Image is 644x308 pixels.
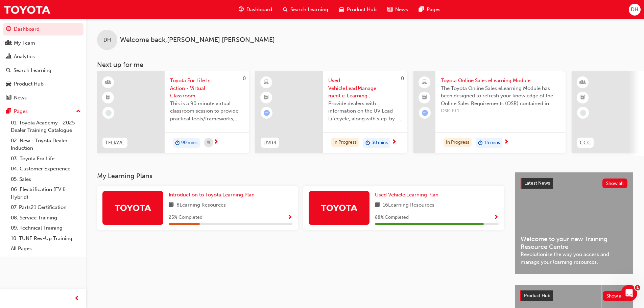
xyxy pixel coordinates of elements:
[105,139,125,147] span: TFLIAVC
[264,78,269,87] span: learningResourceType_ELEARNING-icon
[207,139,210,147] span: calendar-icon
[3,22,84,105] button: DashboardMy TeamAnalyticsSearch LearningProduct HubNews
[391,139,397,145] span: next-icon
[106,78,111,87] span: learningResourceType_INSTRUCTOR_LED-icon
[383,201,434,210] span: 16 Learning Resources
[524,180,550,186] span: Latest News
[8,233,84,244] a: 10. TUNE Rev-Up Training
[175,139,180,147] span: duration-icon
[365,139,370,147] span: duration-icon
[387,5,392,14] span: news-icon
[328,77,402,100] span: Used Vehicle Lead Management e-Learning Module
[328,100,402,123] span: Provide dealers with information on the UV Lead Lifecycle, along with step-by-step instructions f...
[287,215,292,221] span: Show Progress
[413,71,566,153] a: Toyota Online Sales eLearning ModuleThe Toyota Online Sales eLearning Module has been designed to...
[478,139,483,147] span: duration-icon
[339,5,344,14] span: car-icon
[521,251,627,266] span: Revolutionise the way you access and manage your learning resources.
[631,6,638,14] span: DH
[524,293,550,299] span: Product Hub
[494,215,499,221] span: Show Progress
[3,105,84,118] button: Pages
[8,153,84,164] a: 03. Toyota For Life
[6,81,11,87] span: car-icon
[239,5,244,14] span: guage-icon
[6,68,11,74] span: search-icon
[264,93,269,102] span: booktick-icon
[106,93,111,102] span: booktick-icon
[494,213,499,222] button: Show Progress
[176,201,226,210] span: 8 Learning Resources
[3,50,84,63] a: Analytics
[441,77,560,85] span: Toyota Online Sales eLearning Module
[602,179,628,188] button: Show all
[444,138,472,147] div: In Progress
[233,3,278,17] a: guage-iconDashboard
[521,178,627,189] a: Latest NewsShow all
[422,93,427,102] span: booktick-icon
[287,213,292,222] button: Show Progress
[8,223,84,233] a: 09. Technical Training
[263,139,277,147] span: UVR4
[76,107,81,116] span: up-icon
[419,5,424,14] span: pages-icon
[629,4,641,16] button: DH
[8,118,84,136] a: 01. Toyota Academy - 2025 Dealer Training Catalogue
[3,92,84,104] a: News
[181,139,197,147] span: 90 mins
[441,85,560,108] span: The Toyota Online Sales eLearning Module has been designed to refresh your knowledge of the Onlin...
[3,78,84,90] a: Product Hub
[8,213,84,223] a: 08. Service Training
[86,61,644,69] h3: Next up for me
[8,243,84,254] a: All Pages
[375,214,409,221] span: 88 % Completed
[255,71,407,153] a: 0UVR4Used Vehicle Lead Management e-Learning ModuleProvide dealers with information on the UV Lea...
[290,6,328,14] span: Search Learning
[427,6,440,14] span: Pages
[213,139,218,145] span: next-icon
[14,53,35,61] div: Analytics
[243,75,246,81] span: 0
[14,39,35,47] div: My Team
[283,5,288,14] span: search-icon
[8,184,84,202] a: 06. Electrification (EV & Hybrid)
[6,95,11,101] span: news-icon
[422,110,428,116] span: learningRecordVerb_ATTEMPT-icon
[97,71,249,153] a: 0TFLIAVCToyota For Life In Action - Virtual ClassroomThis is a 90 minute virtual classroom sessio...
[170,77,244,100] span: Toyota For Life In Action - Virtual Classroom
[375,192,438,198] span: Used Vehicle Learning Plan
[169,192,255,198] span: Introduction to Toyota Learning Plan
[103,36,111,44] span: DH
[14,94,27,102] div: News
[580,110,586,116] span: learningRecordVerb_NONE-icon
[74,294,79,303] span: prev-icon
[484,139,500,147] span: 15 mins
[515,172,633,274] a: Latest NewsShow allWelcome to your new Training Resource CentreRevolutionise the way you access a...
[246,6,272,14] span: Dashboard
[413,3,446,17] a: pages-iconPages
[395,6,408,14] span: News
[3,64,84,77] a: Search Learning
[8,202,84,213] a: 07. Parts21 Certification
[580,93,585,102] span: booktick-icon
[331,138,359,147] div: In Progress
[14,80,44,88] div: Product Hub
[169,191,257,199] a: Introduction to Toyota Learning Plan
[635,285,640,290] span: 1
[8,136,84,153] a: 02. New - Toyota Dealer Induction
[14,67,51,74] div: Search Learning
[334,3,382,17] a: car-iconProduct Hub
[375,201,380,210] span: book-icon
[278,3,334,17] a: search-iconSearch Learning
[580,139,591,147] span: CCC
[6,109,11,115] span: pages-icon
[8,174,84,185] a: 05. Sales
[105,110,112,116] span: learningRecordVerb_NONE-icon
[401,75,404,81] span: 0
[372,139,388,147] span: 30 mins
[580,78,585,87] span: learningResourceType_INSTRUCTOR_LED-icon
[170,100,244,123] span: This is a 90 minute virtual classroom session to provide practical tools/frameworks, behaviours a...
[169,201,174,210] span: book-icon
[169,214,202,221] span: 25 % Completed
